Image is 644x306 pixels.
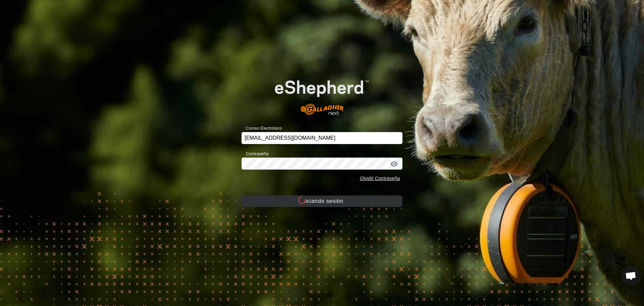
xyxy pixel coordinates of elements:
label: Contraseña [241,150,268,157]
input: Correo Electrónico [241,132,402,144]
a: Olvidó Contraseña [360,176,400,181]
label: Correo Electrónico [241,125,282,132]
button: Iniciando sesión [241,195,402,207]
img: Logo de eShepherd [258,67,386,122]
div: Open chat [621,266,641,286]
